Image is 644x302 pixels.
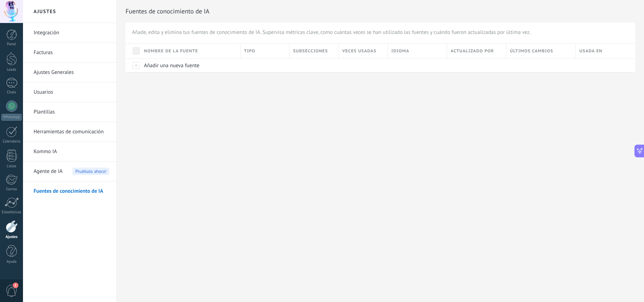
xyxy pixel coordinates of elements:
li: Usuarios [23,82,116,102]
div: Usada en [576,43,635,58]
li: Ajustes Generales [23,63,116,82]
div: Veces usadas [339,43,388,58]
li: Kommo IA [23,142,116,162]
a: Herramientas de comunicación [34,122,109,142]
a: Plantillas [34,102,109,122]
li: Herramientas de comunicación [23,122,116,142]
div: Listas [1,164,22,169]
div: Tipo [240,43,289,58]
span: Añade, edita y elimina tus fuentes de conocimiento de IA. Supervisa métricas clave, como cuántas ... [132,29,531,36]
a: Ajustes Generales [34,63,109,82]
div: Actualizado por [447,43,506,58]
div: Estadísticas [1,210,22,215]
div: Idioma [388,43,447,58]
span: Pruébalo ahora! [72,168,109,175]
span: 1 [13,283,18,288]
a: Facturas [34,43,109,63]
div: Ayuda [1,260,22,264]
div: Panel [1,42,22,47]
a: Agente de IAPruébalo ahora! [34,162,109,181]
div: WhatsApp [1,114,22,121]
div: Ajustes [1,235,22,239]
li: Agente de IA [23,162,116,181]
li: Integración [23,23,116,43]
div: Leads [1,68,22,72]
div: Chats [1,90,22,95]
li: Plantillas [23,102,116,122]
a: Usuarios [34,82,109,102]
h2: Fuentes de conocimiento de IA [126,4,635,18]
span: Añadir una nueva fuente [144,62,199,69]
span: Agente de IA [34,162,63,181]
div: Correo [1,187,22,192]
li: Fuentes de conocimiento de IA [23,181,116,201]
div: Últimos cambios [506,43,575,58]
div: Subsecciones [290,43,338,58]
div: Calendario [1,139,22,144]
a: Integración [34,23,109,43]
a: Fuentes de conocimiento de IA [34,181,109,201]
a: Kommo IA [34,142,109,162]
div: Nombre de la fuente [140,43,240,58]
li: Facturas [23,43,116,63]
